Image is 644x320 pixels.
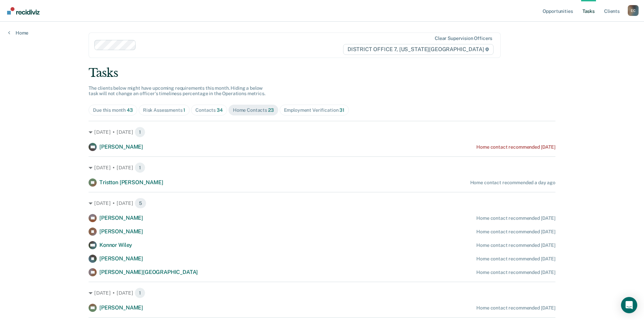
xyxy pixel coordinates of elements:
[476,256,555,262] div: Home contact recommended [DATE]
[135,198,146,209] span: 5
[476,229,555,235] div: Home contact recommended [DATE]
[99,269,198,275] span: [PERSON_NAME][GEOGRAPHIC_DATA]
[135,127,145,137] span: 1
[89,162,555,173] div: [DATE] • [DATE] 1
[99,255,143,262] span: [PERSON_NAME]
[470,180,555,186] div: Home contact recommended a day ago
[89,198,555,209] div: [DATE] • [DATE] 5
[99,179,163,186] span: Tristton [PERSON_NAME]
[183,107,185,113] span: 1
[233,107,274,113] div: Home Contacts
[476,215,555,221] div: Home contact recommended [DATE]
[135,162,145,173] span: 1
[99,228,143,235] span: [PERSON_NAME]
[195,107,223,113] div: Contacts
[135,287,145,298] span: 1
[99,242,132,248] span: Konnor Wiley
[621,297,637,313] div: Open Intercom Messenger
[143,107,186,113] div: Risk Assessments
[93,107,133,113] div: Due this month
[476,270,555,275] div: Home contact recommended [DATE]
[89,85,265,97] span: The clients below might have upcoming requirements this month. Hiding a below task will not chang...
[476,242,555,248] div: Home contact recommended [DATE]
[268,107,274,113] span: 23
[127,107,133,113] span: 43
[89,127,555,137] div: [DATE] • [DATE] 1
[284,107,344,113] div: Employment Verification
[476,305,555,311] div: Home contact recommended [DATE]
[99,215,143,221] span: [PERSON_NAME]
[628,5,639,16] div: E C
[89,287,555,298] div: [DATE] • [DATE] 1
[89,66,555,80] div: Tasks
[7,7,40,15] img: Recidiviz
[339,107,344,113] span: 31
[476,144,555,150] div: Home contact recommended [DATE]
[99,304,143,311] span: [PERSON_NAME]
[8,30,28,36] a: Home
[435,36,492,41] div: Clear supervision officers
[343,44,494,55] span: DISTRICT OFFICE 7, [US_STATE][GEOGRAPHIC_DATA]
[628,5,639,16] button: Profile dropdown button
[217,107,223,113] span: 34
[99,144,143,150] span: [PERSON_NAME]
